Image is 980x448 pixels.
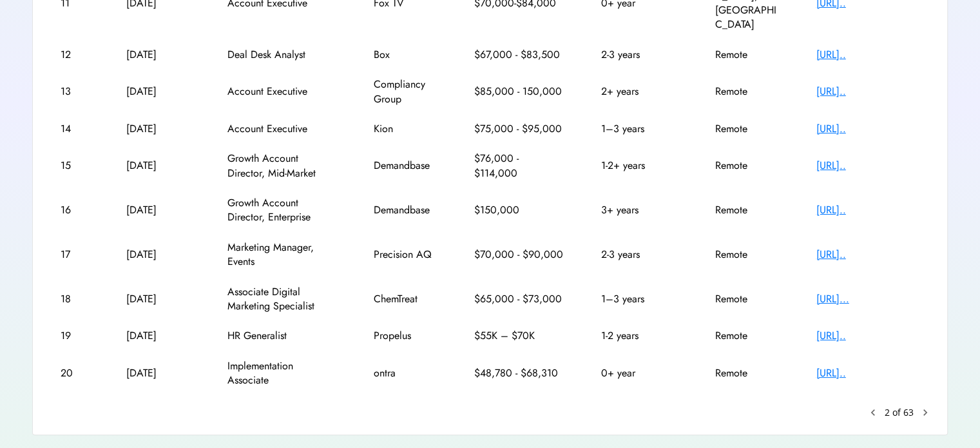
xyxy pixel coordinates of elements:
[126,203,191,217] div: [DATE]
[126,84,191,99] div: [DATE]
[474,329,564,343] div: $55K – $70K
[601,203,678,217] div: 3+ years
[126,159,191,173] div: [DATE]
[374,366,438,380] div: ontra
[227,329,337,343] div: HR Generalist
[227,48,337,62] div: Deal Desk Analyst
[474,151,564,180] div: $76,000 - $114,000
[601,329,678,343] div: 1-2 years
[61,366,90,380] div: 20
[919,406,932,419] button: chevron_right
[61,48,90,62] div: 12
[885,406,914,419] div: 2 of 63
[715,122,780,136] div: Remote
[601,159,678,173] div: 1-2+ years
[474,248,564,262] div: $70,000 - $90,000
[474,366,564,380] div: $48,780 - $68,310
[474,48,564,62] div: $67,000 - $83,500
[374,203,438,217] div: Demandbase
[227,196,337,225] div: Growth Account Director, Enterprise
[126,329,191,343] div: [DATE]
[474,84,564,99] div: $85,000 - 150,000
[816,366,919,380] div: [URL]..
[715,84,780,99] div: Remote
[816,292,919,306] div: [URL]...
[715,203,780,217] div: Remote
[816,159,919,173] div: [URL]..
[61,329,90,343] div: 19
[374,159,438,173] div: Demandbase
[715,159,780,173] div: Remote
[715,329,780,343] div: Remote
[601,122,678,136] div: 1–3 years
[601,292,678,306] div: 1–3 years
[61,122,90,136] div: 14
[61,248,90,262] div: 17
[601,48,678,62] div: 2-3 years
[126,48,191,62] div: [DATE]
[474,292,564,306] div: $65,000 - $73,000
[61,292,90,306] div: 18
[816,84,919,99] div: [URL]..
[816,329,919,343] div: [URL]..
[816,248,919,262] div: [URL]..
[126,366,191,380] div: [DATE]
[474,122,564,136] div: $75,000 - $95,000
[374,248,438,262] div: Precision AQ
[601,84,678,99] div: 2+ years
[61,203,90,217] div: 16
[227,84,337,99] div: Account Executive
[601,248,678,262] div: 2-3 years
[61,84,90,99] div: 13
[816,122,919,136] div: [URL]..
[227,285,337,314] div: Associate Digital Marketing Specialist
[374,48,438,62] div: Box
[867,406,879,419] button: keyboard_arrow_left
[715,248,780,262] div: Remote
[126,292,191,306] div: [DATE]
[715,366,780,380] div: Remote
[601,366,678,380] div: 0+ year
[126,248,191,262] div: [DATE]
[374,122,438,136] div: Kion
[227,122,337,136] div: Account Executive
[715,292,780,306] div: Remote
[715,48,780,62] div: Remote
[126,122,191,136] div: [DATE]
[816,203,919,217] div: [URL]..
[374,292,438,306] div: ChemTreat
[474,203,564,217] div: $150,000
[374,329,438,343] div: Propelus
[227,359,337,388] div: Implementation Associate
[374,77,438,106] div: Compliancy Group
[227,240,337,269] div: Marketing Manager, Events
[227,151,337,180] div: Growth Account Director, Mid-Market
[816,48,919,62] div: [URL]..
[61,159,90,173] div: 15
